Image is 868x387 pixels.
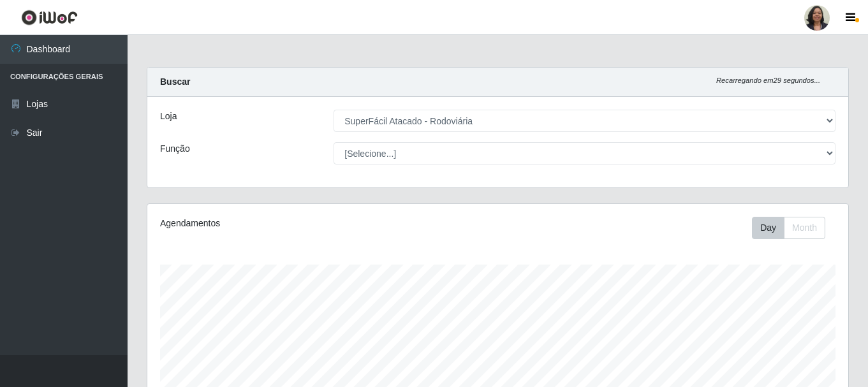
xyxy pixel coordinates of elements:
[752,217,825,239] div: First group
[21,10,78,26] img: CoreUI Logo
[160,110,177,123] label: Loja
[784,217,825,239] button: Month
[752,217,784,239] button: Day
[160,217,430,230] div: Agendamentos
[752,217,835,239] div: Toolbar with button groups
[716,77,820,84] i: Recarregando em 29 segundos...
[160,77,190,87] strong: Buscar
[160,142,190,156] label: Função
